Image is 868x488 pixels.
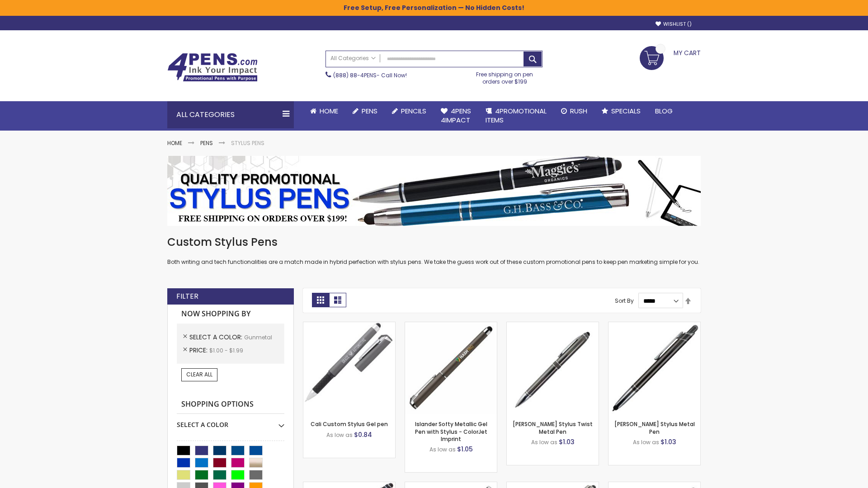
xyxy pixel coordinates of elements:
[177,395,284,414] strong: Shopping Options
[660,437,676,446] span: $1.03
[648,101,680,121] a: Blog
[244,333,272,341] span: Gunmetal
[531,438,557,446] span: As low as
[326,431,353,439] span: As low as
[303,101,345,121] a: Home
[609,322,700,414] img: Olson Stylus Metal Pen-Gunmetal
[415,420,487,442] a: Islander Softy Metallic Gel Pen with Stylus - ColorJet Imprint
[441,106,471,125] span: 4Pens 4impact
[467,67,543,85] div: Free shipping on pen orders over $199
[507,322,599,329] a: Colter Stylus Twist Metal Pen-Gunmetal
[167,235,701,266] div: Both writing and tech functionalities are a match made in hybrid perfection with stylus pens. We ...
[189,346,209,355] span: Price
[513,420,593,435] a: [PERSON_NAME] Stylus Twist Metal Pen
[478,101,554,131] a: 4PROMOTIONALITEMS
[167,101,294,128] div: All Categories
[385,101,434,121] a: Pencils
[655,106,673,116] span: Blog
[231,139,264,147] strong: Stylus Pens
[486,106,547,125] span: 4PROMOTIONAL ITEMS
[303,322,395,329] a: Cali Custom Stylus Gel pen-Gunmetal
[189,333,244,342] span: Select A Color
[167,139,182,147] a: Home
[167,156,701,226] img: Stylus Pens
[326,51,380,66] a: All Categories
[401,106,426,116] span: Pencils
[405,322,497,414] img: Islander Softy Metallic Gel Pen with Stylus - ColorJet Imprint-Gunmetal
[181,368,217,381] a: Clear All
[330,55,376,62] span: All Categories
[554,101,594,121] a: Rush
[186,371,212,378] span: Clear All
[559,437,575,446] span: $1.03
[345,101,385,121] a: Pens
[167,235,701,249] h1: Custom Stylus Pens
[615,297,634,305] label: Sort By
[507,322,599,414] img: Colter Stylus Twist Metal Pen-Gunmetal
[633,438,659,446] span: As low as
[434,101,478,131] a: 4Pens4impact
[354,430,372,439] span: $0.84
[312,293,329,307] strong: Grid
[457,445,473,454] span: $1.05
[609,322,700,329] a: Olson Stylus Metal Pen-Gunmetal
[167,53,258,82] img: 4Pens Custom Pens and Promotional Products
[200,139,213,147] a: Pens
[177,305,284,324] strong: Now Shopping by
[320,106,338,116] span: Home
[303,322,395,414] img: Cali Custom Stylus Gel pen-Gunmetal
[362,106,377,116] span: Pens
[611,106,641,116] span: Specials
[333,71,407,79] span: - Call Now!
[176,291,198,301] strong: Filter
[656,21,692,28] a: Wishlist
[570,106,587,116] span: Rush
[594,101,648,121] a: Specials
[333,71,377,79] a: (888) 88-4PENS
[311,420,388,428] a: Cali Custom Stylus Gel pen
[429,446,456,453] span: As low as
[614,420,695,435] a: [PERSON_NAME] Stylus Metal Pen
[405,322,497,329] a: Islander Softy Metallic Gel Pen with Stylus - ColorJet Imprint-Gunmetal
[177,414,284,429] div: Select A Color
[209,347,243,354] span: $1.00 - $1.99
